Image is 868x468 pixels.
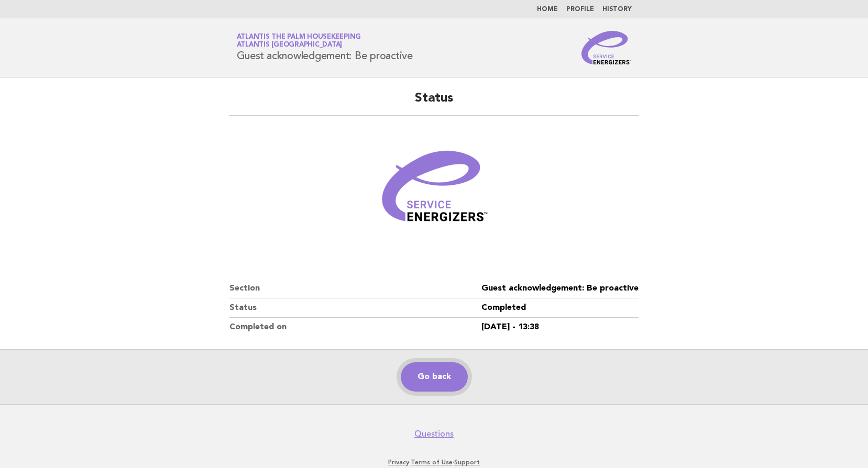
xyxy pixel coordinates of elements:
a: Atlantis The Palm HousekeepingAtlantis [GEOGRAPHIC_DATA] [237,34,361,48]
a: Terms of Use [411,459,453,466]
p: · · [114,458,755,466]
h1: Guest acknowledgement: Be proactive [237,34,413,61]
dt: Status [229,298,481,318]
h2: Status [229,90,639,116]
span: Atlantis [GEOGRAPHIC_DATA] [237,42,343,49]
a: Support [454,459,480,466]
dd: [DATE] - 13:38 [481,318,639,337]
dd: Completed [481,298,639,318]
a: Questions [414,429,454,439]
img: Service Energizers [581,31,632,64]
dd: Guest acknowledgement: Be proactive [481,279,639,298]
a: Home [537,6,558,13]
img: Verified [371,128,497,254]
a: History [602,6,632,13]
dt: Section [229,279,481,298]
a: Privacy [388,459,409,466]
a: Go back [401,362,468,392]
dt: Completed on [229,318,481,337]
a: Profile [566,6,594,13]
